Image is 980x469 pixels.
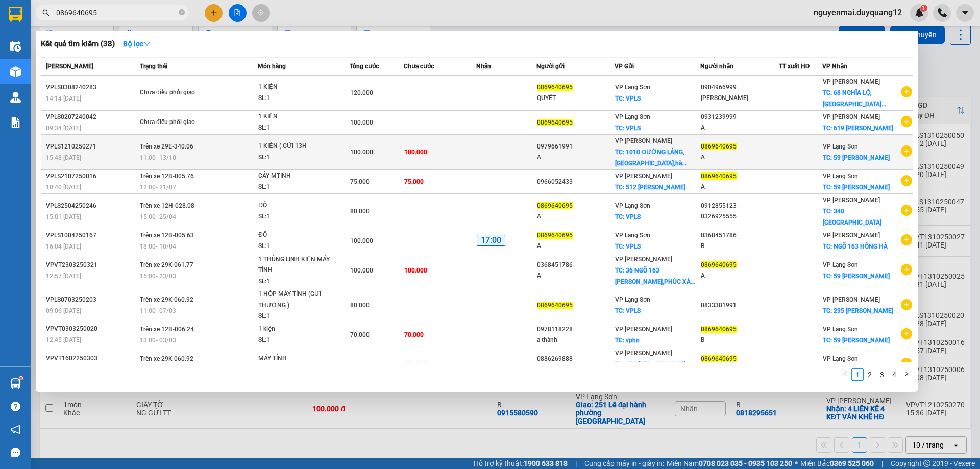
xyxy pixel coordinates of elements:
span: VP Nhận [822,63,847,70]
span: TC: 619 [PERSON_NAME] [823,125,893,132]
span: Món hàng [258,63,286,70]
span: plus-circle [901,299,912,310]
span: TT xuất HĐ [779,63,810,70]
a: 1 [852,369,863,380]
span: 12:00 - 21/07 [140,184,176,191]
span: 100.000 [404,361,427,368]
span: VP [PERSON_NAME] [615,256,672,263]
div: Chưa điều phối giao [140,117,216,128]
span: 0869640695 [701,261,737,268]
span: plus-circle [901,328,912,339]
div: 0368451786 [701,230,778,241]
li: 4 [888,368,900,381]
a: 2 [864,369,875,380]
span: question-circle [11,402,20,411]
span: plus-circle [901,234,912,245]
span: plus-circle [901,145,912,157]
div: 1 THÙNG LINH KIỆN MÁY TÍNH [258,254,335,276]
span: 70.000 [350,331,370,338]
span: 0869640695 [537,119,573,126]
span: Người nhận [700,63,733,70]
button: left [839,368,851,381]
div: MÁY TÍNH [258,353,335,364]
span: TC: VPLS [615,243,641,250]
span: plus-circle [901,264,912,275]
span: down [143,40,151,47]
span: VP Lạng Sơn [823,143,858,150]
div: [PERSON_NAME] [701,93,778,104]
span: 15:00 - 25/04 [140,213,176,220]
span: 0869640695 [537,84,573,91]
div: SL: 1 [258,93,335,104]
div: CÂY MTINH [258,170,335,182]
span: plus-circle [901,205,912,216]
span: 0869640695 [537,302,573,309]
span: 11:00 - 07/03 [140,307,176,314]
span: Trên xe 29K-060.92 [140,355,193,362]
sup: 1 [19,377,22,380]
span: search [42,9,50,16]
div: A [701,270,778,281]
li: 3 [876,368,888,381]
span: VP Lạng Sơn [615,84,650,91]
strong: Bộ lọc [123,40,151,48]
span: TC: 68 NGHĨA LỘ,[GEOGRAPHIC_DATA]... [823,89,886,108]
span: 09:06 [DATE] [46,307,81,314]
div: ĐỒ [258,230,335,241]
span: message [11,448,20,457]
div: VPLS2107250016 [46,171,137,182]
span: VP [PERSON_NAME] [823,232,880,239]
span: Trên xe 12B-005.63 [140,232,194,239]
div: SL: 1 [258,276,335,287]
div: 1 kiện [258,324,335,335]
span: Trên xe 29K-060.92 [140,296,193,303]
span: 0869640695 [701,326,737,333]
span: TC: 59 [PERSON_NAME] [823,184,890,191]
span: VP Lạng Sơn [823,261,858,268]
span: 10:40 [DATE] [46,184,81,191]
li: 2 [864,368,876,381]
div: VPLS2504250246 [46,201,137,211]
span: TC: 340 [GEOGRAPHIC_DATA] [823,208,881,226]
span: 0869640695 [701,143,737,150]
div: B [701,335,778,345]
span: VP [PERSON_NAME] [615,137,672,144]
span: Tổng cước [350,63,379,70]
span: plus-circle [901,358,912,369]
div: VPVT0303250020 [46,324,137,334]
span: VP [PERSON_NAME] [823,196,880,204]
div: 0966052433 [537,177,615,187]
span: VP [PERSON_NAME] [823,113,880,120]
span: Người gửi [536,63,565,70]
div: 1 KIỆN [258,111,335,122]
span: 11:00 - 13/10 [140,154,176,161]
span: 0869640695 [701,172,737,180]
div: 1 KIỆN [258,82,335,93]
span: 09:34 [DATE] [46,125,81,132]
span: 18:00 - 10/04 [140,243,176,250]
div: 0886269888 [537,354,615,364]
span: VP Lạng Sơn [615,202,650,209]
span: 13:00 - 03/03 [140,337,176,344]
div: A [537,152,615,163]
div: SL: 1 [258,241,335,252]
li: Previous Page [839,368,851,381]
span: Trạng thái [140,63,167,70]
div: VPVT2303250321 [46,260,137,270]
div: SL: 1 [258,182,335,193]
span: TC: 36 NGÕ 163 [PERSON_NAME],PHÚC XÁ... [615,267,695,285]
img: warehouse-icon [10,378,21,389]
span: 75.000 [350,178,370,185]
span: 15:01 [DATE] [46,213,81,220]
img: logo-vxr [9,7,22,22]
div: A [537,241,615,252]
div: VPVT1602250303 [46,353,137,364]
span: VP Lạng Sơn [615,232,650,239]
span: Trên xe 12H-028.08 [140,202,194,209]
span: Trên xe 29E-340.06 [140,143,193,150]
span: Trên xe 12B-006.24 [140,326,194,333]
div: VPLS0207240042 [46,112,137,122]
span: 15:48 [DATE] [46,154,81,161]
span: TC: 512 [PERSON_NAME] [615,184,685,191]
span: TC: VPLS [615,307,641,314]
